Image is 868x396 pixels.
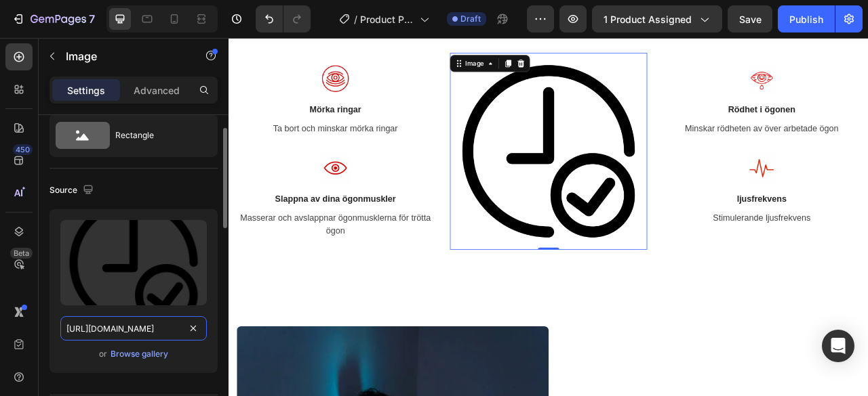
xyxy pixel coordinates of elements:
p: Stimulerande ljusfrekvens [554,221,802,238]
div: Source [50,181,96,200]
span: Product Page - [DATE] 20:48:47 [360,12,414,26]
input: https://example.com/image.jpg [60,316,207,340]
div: Undo/Redo [256,5,311,32]
div: Publish [789,12,823,26]
p: Rödhet i ögonen [554,83,802,100]
div: Rectangle [115,120,198,151]
img: gempages_582971930643006065-ef8f396c-11e9-4fd0-b932-0899327d3913.png [659,147,697,185]
p: Settings [67,83,105,97]
img: gempages_582971930643006065-ef1e6efe-907a-4e42-9e3a-1999bf7c172e.png [659,33,697,71]
button: 1 product assigned [592,5,722,32]
div: Open Intercom Messenger [822,330,854,362]
iframe: Design area [229,38,868,396]
button: Publish [778,5,835,32]
div: Browse gallery [111,348,168,360]
p: ljusfrekvens [554,197,802,213]
span: Draft [460,13,481,25]
p: 7 [89,11,95,27]
div: 450 [13,144,33,155]
span: / [354,12,357,26]
span: 1 product assigned [604,12,692,26]
button: Save [728,5,772,32]
span: Save [739,14,762,25]
button: Browse gallery [110,347,169,361]
span: or [99,346,107,362]
p: Advanced [134,83,180,97]
img: preview-image [60,220,207,305]
p: Minskar rödheten av över arbetade ögon [554,108,802,124]
p: Image [66,48,181,64]
div: Beta [10,248,33,259]
button: 7 [5,5,101,32]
